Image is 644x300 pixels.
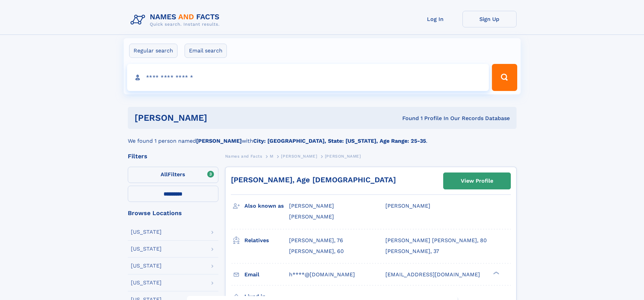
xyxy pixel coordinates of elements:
[128,210,218,216] div: Browse Locations
[244,269,289,280] h3: Email
[127,64,489,91] input: search input
[492,64,517,91] button: Search Button
[135,114,305,122] h1: [PERSON_NAME]
[131,246,162,252] div: [US_STATE]
[408,11,462,27] a: Log In
[128,167,218,183] label: Filters
[196,138,242,144] b: [PERSON_NAME]
[281,152,317,160] a: [PERSON_NAME]
[444,173,510,189] a: View Profile
[281,154,317,159] span: [PERSON_NAME]
[492,271,500,275] div: ❯
[161,171,168,178] span: All
[129,44,177,58] label: Regular search
[131,280,162,285] div: [US_STATE]
[128,129,517,145] div: We found 1 person named with .
[325,154,361,159] span: [PERSON_NAME]
[305,115,510,122] div: Found 1 Profile In Our Records Database
[289,203,334,209] span: [PERSON_NAME]
[128,11,225,29] img: Logo Names and Facts
[385,237,487,244] a: [PERSON_NAME] [PERSON_NAME], 80
[244,235,289,246] h3: Relatives
[128,153,218,159] div: Filters
[185,44,227,58] label: Email search
[231,176,396,184] a: [PERSON_NAME], Age [DEMOGRAPHIC_DATA]
[131,229,162,235] div: [US_STATE]
[385,271,480,278] span: [EMAIL_ADDRESS][DOMAIN_NAME]
[289,248,344,255] a: [PERSON_NAME], 60
[289,237,343,244] a: [PERSON_NAME], 76
[270,154,273,159] span: M
[385,203,430,209] span: [PERSON_NAME]
[289,213,334,220] span: [PERSON_NAME]
[270,152,273,160] a: M
[225,152,262,160] a: Names and Facts
[385,248,439,255] a: [PERSON_NAME], 37
[244,200,289,212] h3: Also known as
[131,263,162,269] div: [US_STATE]
[461,173,493,189] div: View Profile
[462,11,517,27] a: Sign Up
[253,138,426,144] b: City: [GEOGRAPHIC_DATA], State: [US_STATE], Age Range: 25-35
